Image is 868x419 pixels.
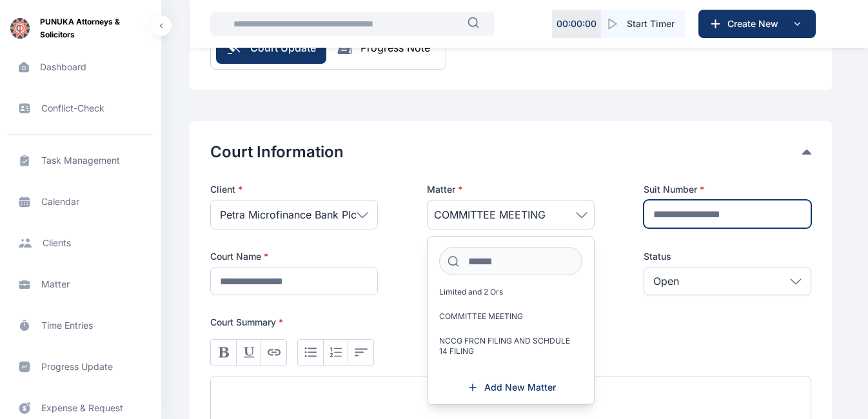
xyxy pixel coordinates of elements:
[439,311,523,322] span: COMMITTEE MEETING
[8,145,153,176] a: task management
[557,17,597,30] p: 00 : 00 : 00
[8,269,153,300] a: matter
[210,316,811,329] p: Court Summary
[434,207,546,222] span: COMMITTEE MEETING
[653,273,679,289] p: Open
[439,336,572,356] span: NCCG FRCN FILING AND SCHDULE 14 FILING
[8,93,153,124] a: conflict-check
[8,228,153,258] a: clients
[466,381,556,394] a: Add New Matter
[360,40,430,55] div: Progress Note
[644,183,811,196] label: Suit Number
[326,40,440,55] button: Progress Note
[210,142,802,162] button: Court Information
[8,351,153,382] a: progress update
[484,381,556,394] span: Add New Matter
[644,250,811,263] label: Status
[40,15,151,41] span: PUNUKA Attorneys & Solicitors
[210,250,378,263] label: Court Name
[722,17,789,30] span: Create New
[601,10,685,38] button: Start Timer
[250,40,316,55] span: Court Update
[220,207,357,222] span: Petra Microfinance Bank Plc
[8,310,153,341] a: time entries
[210,142,811,162] div: Court Information
[627,17,675,30] span: Start Timer
[8,52,153,83] a: dashboard
[210,183,378,196] p: Client
[427,183,462,196] span: Matter
[216,32,326,64] button: Court Update
[8,186,153,217] a: calendar
[698,10,816,38] button: Create New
